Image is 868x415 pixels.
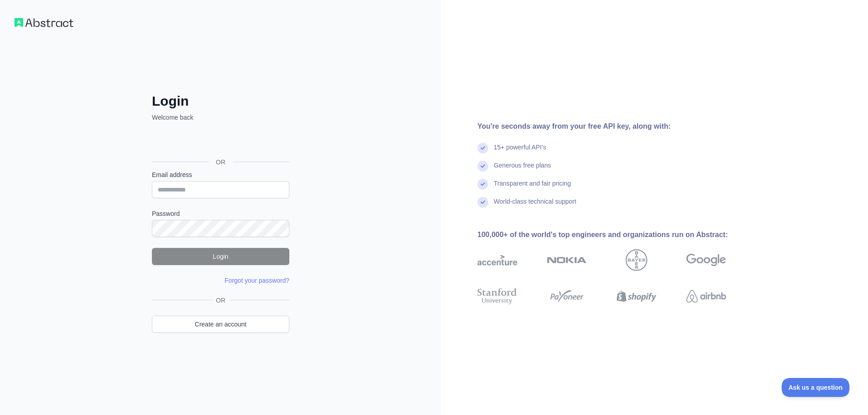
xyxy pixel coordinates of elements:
img: nokia [547,249,587,271]
img: check mark [477,161,488,172]
iframe: Toggle Customer Support [782,378,850,397]
label: Password [152,209,289,218]
span: OR [212,296,229,305]
div: Transparent and fair pricing [494,179,571,197]
img: check mark [477,179,488,190]
img: check mark [477,143,488,154]
img: check mark [477,197,488,208]
img: accenture [477,249,517,271]
img: airbnb [686,286,726,306]
img: shopify [617,286,656,306]
p: Welcome back [152,113,289,122]
span: OR [209,158,233,167]
a: Create an account [152,316,289,333]
iframe: Botón Iniciar sesión con Google [147,132,292,152]
img: Workflow [14,18,73,27]
div: 100,000+ of the world's top engineers and organizations run on Abstract: [477,229,755,240]
img: stanford university [477,286,517,306]
div: World-class technical support [494,197,576,215]
button: Login [152,248,289,265]
label: Email address [152,170,289,179]
div: You're seconds away from your free API key, along with: [477,121,755,132]
div: 15+ powerful API's [494,143,546,161]
a: Forgot your password? [225,277,289,284]
img: payoneer [547,286,587,306]
img: google [686,249,726,271]
div: Generous free plans [494,161,551,179]
img: bayer [626,249,647,271]
h2: Login [152,93,289,109]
